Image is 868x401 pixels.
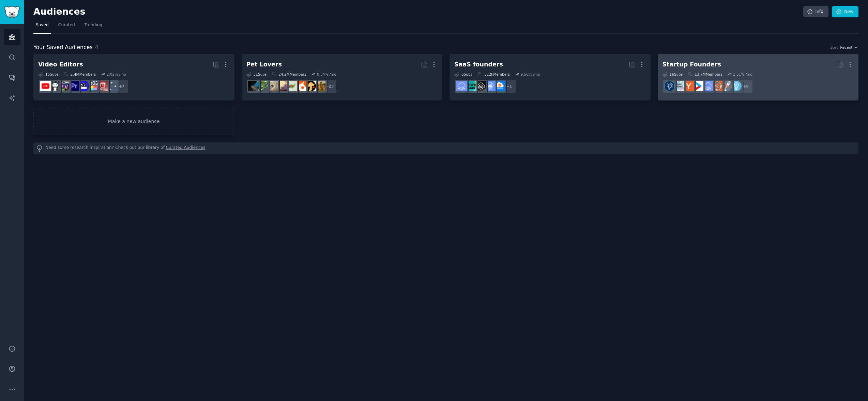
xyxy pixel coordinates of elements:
[687,72,722,77] div: 13.7M Members
[271,72,306,77] div: 24.2M Members
[454,72,472,77] div: 6 Sub s
[286,81,297,91] img: turtle
[663,60,721,69] div: Startup Founders
[4,6,20,18] img: GummySearch logo
[107,72,126,77] div: 2.02 % /mo
[456,81,467,91] img: SaaS
[33,54,234,101] a: Video Editors15Subs2.4MMembers2.02% /mo+7postproductionYoutubevideofinalcutproVideoEditorspremier...
[82,20,105,34] a: Trending
[466,81,476,91] img: microsaas
[33,6,803,17] h2: Audiences
[97,81,108,91] img: Youtubevideo
[494,81,505,91] img: B2BSaaS
[658,54,859,101] a: Startup Founders16Subs13.7MMembers1.51% /mo+8EntrepreneurstartupsEntrepreneurRideAlongSaaSstartup...
[731,81,742,91] img: Entrepreneur
[712,81,722,91] img: EntrepreneurRideAlong
[840,45,852,50] span: Recent
[36,22,49,28] span: Saved
[277,81,287,91] img: leopardgeckos
[95,44,98,50] span: 4
[674,81,684,91] img: indiehackers
[450,54,651,101] a: SaaS founders6Subs522kMembers9.50% /mo+1B2BSaaSSaaSSalesNoCodeSaaSmicrosaasSaaS
[721,81,732,91] img: startups
[242,54,443,101] a: Pet Lovers31Subs24.2MMembers0.84% /mo+23dogbreedPetAdvicecockatielturtleleopardgeckosballpythonhe...
[475,81,486,91] img: NoCodeSaaS
[832,6,858,18] a: New
[258,81,268,91] img: herpetology
[296,81,306,91] img: cockatiel
[831,45,838,50] div: Sort
[69,81,79,91] img: premiere
[38,72,59,77] div: 15 Sub s
[267,81,278,91] img: ballpython
[63,72,96,77] div: 2.4M Members
[315,81,325,91] img: dogbreed
[88,81,98,91] img: finalcutpro
[664,81,675,91] img: Entrepreneurship
[59,81,70,91] img: editors
[85,22,102,28] span: Trending
[502,79,516,93] div: + 1
[702,81,713,91] img: SaaS
[693,81,703,91] img: startup
[33,20,51,34] a: Saved
[520,72,540,77] div: 9.50 % /mo
[477,72,510,77] div: 522k Members
[38,60,83,69] div: Video Editors
[58,22,75,28] span: Curated
[248,81,259,91] img: reptiles
[739,79,753,93] div: + 8
[683,81,694,91] img: ycombinator
[115,79,129,93] div: + 7
[166,145,205,152] a: Curated Audiences
[33,142,858,154] div: Need some research inspiration? Check out our library of
[317,72,336,77] div: 0.84 % /mo
[803,6,828,18] a: Info
[840,45,858,50] button: Recent
[33,108,234,135] a: Make a new audience
[56,20,77,34] a: Curated
[78,81,89,91] img: VideoEditors
[305,81,316,91] img: PetAdvice
[485,81,496,91] img: SaaSSales
[663,72,683,77] div: 16 Sub s
[33,43,93,52] span: Your Saved Audiences
[246,72,267,77] div: 31 Sub s
[733,72,752,77] div: 1.51 % /mo
[246,60,282,69] div: Pet Lovers
[323,79,337,93] div: + 23
[40,81,51,91] img: youtubers
[454,60,503,69] div: SaaS founders
[50,81,60,91] img: gopro
[107,81,118,91] img: postproduction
